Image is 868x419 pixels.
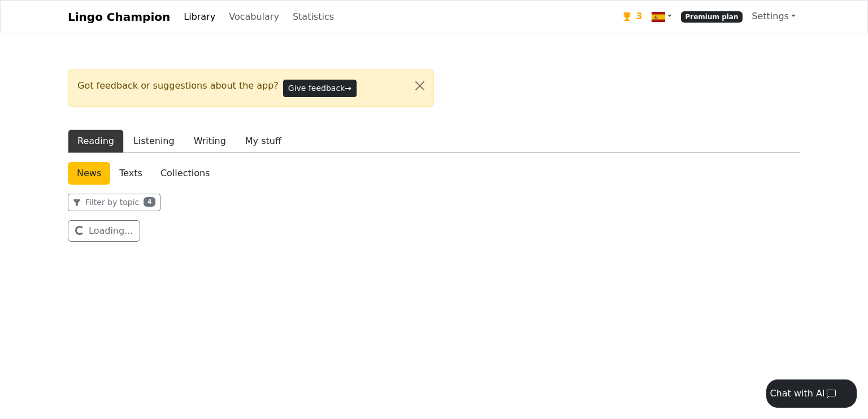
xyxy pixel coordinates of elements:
button: Reading [68,129,124,153]
span: Got feedback or suggestions about the app? [77,79,279,93]
a: Vocabulary [224,6,284,28]
a: Lingo Champion [68,6,170,28]
img: es.svg [652,10,665,24]
div: Chat with AI [770,387,824,400]
button: Close alert [406,70,433,102]
button: Give feedback→ [283,80,357,97]
a: 3 [618,5,646,28]
a: News [68,162,110,185]
a: Library [179,6,220,28]
span: 3 [636,10,642,23]
button: Writing [184,129,236,153]
span: 4 [144,197,155,207]
button: Filter by topic4 [68,194,160,211]
a: Collections [151,162,219,185]
button: My stuff [236,129,291,153]
span: Premium plan [681,11,743,23]
a: Premium plan [676,5,748,28]
a: Statistics [288,6,338,28]
button: Chat with AI [766,379,857,408]
a: Texts [110,162,151,185]
button: Listening [124,129,184,153]
a: Settings [747,5,800,28]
